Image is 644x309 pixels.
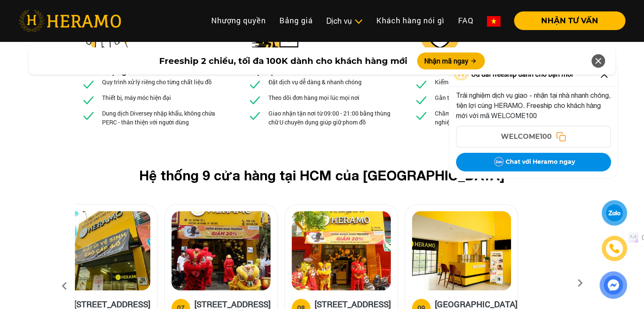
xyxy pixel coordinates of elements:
img: phone-icon [610,244,619,253]
a: Khách hàng nói gì [370,11,451,30]
p: Thiết bị, máy móc hiện đại [102,93,171,102]
img: checked.svg [82,93,95,107]
img: vn-flag.png [487,16,500,27]
p: Gắn tag, theo dõi từng món đồ [435,93,515,102]
img: checked.svg [248,93,262,107]
img: checked.svg [415,93,428,107]
button: Chat với Heramo ngay [456,153,611,171]
img: heramo-logo.png [19,10,121,32]
p: Chăm sóc bởi đội ngũ kỹ thuật nhiều năm kinh nghiệm [435,109,563,127]
p: Trải nghiệm dịch vụ giao - nhận tại nhà nhanh chóng, tiện lợi cùng HERAMO. Freeship cho khách hàn... [456,90,611,121]
img: checked.svg [82,77,95,91]
p: Kiểm tra tình trạng đồ trước & sau khi xử lý [435,77,547,86]
img: checked.svg [82,109,95,122]
a: Nhượng quyền [205,11,273,30]
a: NHẬN TƯ VẤN [507,17,625,25]
p: Quy trình xử lý riêng cho từng chất liệu đồ [102,77,212,86]
a: Bảng giá [273,11,320,30]
p: Giao nhận tận nơi từ 09:00 - 21:00 bằng thùng chữ U chuyên dụng giúp giữ phom đồ [268,109,396,127]
img: subToggleIcon [354,17,363,26]
p: Đặt dịch vụ dễ dàng & nhanh chóng [268,77,362,86]
span: WELCOME100 [501,132,552,142]
img: checked.svg [248,77,262,91]
button: NHẬN TƯ VẤN [514,11,625,30]
img: Zalo [492,155,506,169]
img: heramo-398-duong-hoang-dieu-phuong-2-quan-4 [292,211,391,290]
div: Dịch vụ [326,15,363,27]
span: Freeship 2 chiều, tối đa 100K dành cho khách hàng mới [159,55,407,67]
img: heramo-314-le-van-viet-phuong-tang-nhon-phu-b-quan-9 [51,211,150,290]
a: FAQ [451,11,480,30]
button: Nhận mã ngay [417,52,485,69]
img: checked.svg [415,77,428,91]
img: checked.svg [415,109,428,122]
p: Theo dõi đơn hàng mọi lúc mọi nơi [268,93,359,102]
img: checked.svg [248,109,262,122]
p: Dung dịch Diversey nhập khẩu, không chứa PERC - thân thiện với người dùng [102,109,230,127]
img: heramo-15a-duong-so-2-phuong-an-khanh-thu-duc [171,211,271,290]
img: heramo-parc-villa-dai-phuoc-island-dong-nai [412,211,511,290]
a: phone-icon [603,237,626,260]
h2: Hệ thống 9 cửa hàng tại HCM của [GEOGRAPHIC_DATA] [88,167,556,183]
